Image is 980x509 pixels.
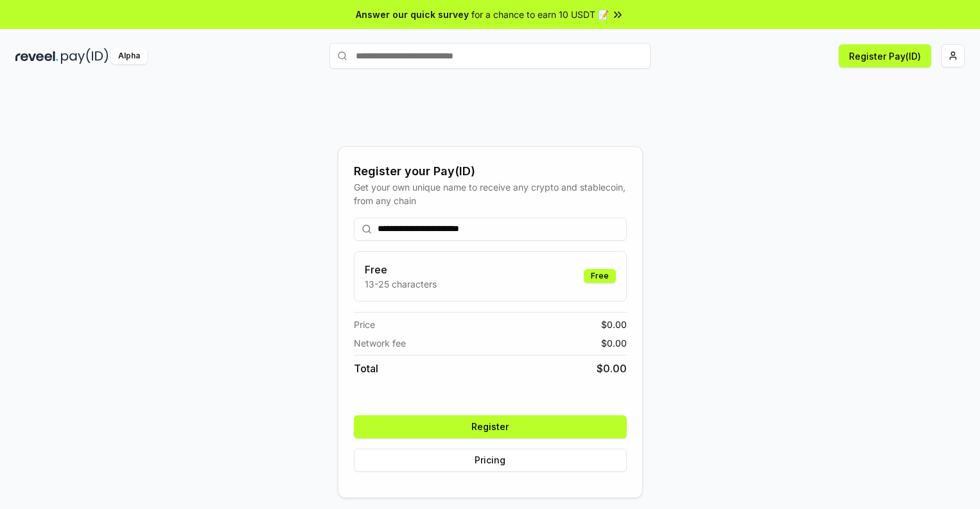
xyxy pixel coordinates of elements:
[354,318,375,331] span: Price
[597,361,627,376] span: $ 0.00
[356,8,469,21] span: Answer our quick survey
[354,361,378,376] span: Total
[15,48,58,64] img: reveel_dark
[111,48,147,64] div: Alpha
[601,336,627,350] span: $ 0.00
[354,336,406,350] span: Network fee
[61,48,109,64] img: pay_id
[354,162,627,180] div: Register your Pay(ID)
[471,8,609,21] span: for a chance to earn 10 USDT 📝
[365,262,437,277] h3: Free
[354,180,627,207] div: Get your own unique name to receive any crypto and stablecoin, from any chain
[354,415,627,438] button: Register
[354,449,627,472] button: Pricing
[839,44,931,67] button: Register Pay(ID)
[584,269,616,283] div: Free
[601,318,627,331] span: $ 0.00
[365,277,437,291] p: 13-25 characters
